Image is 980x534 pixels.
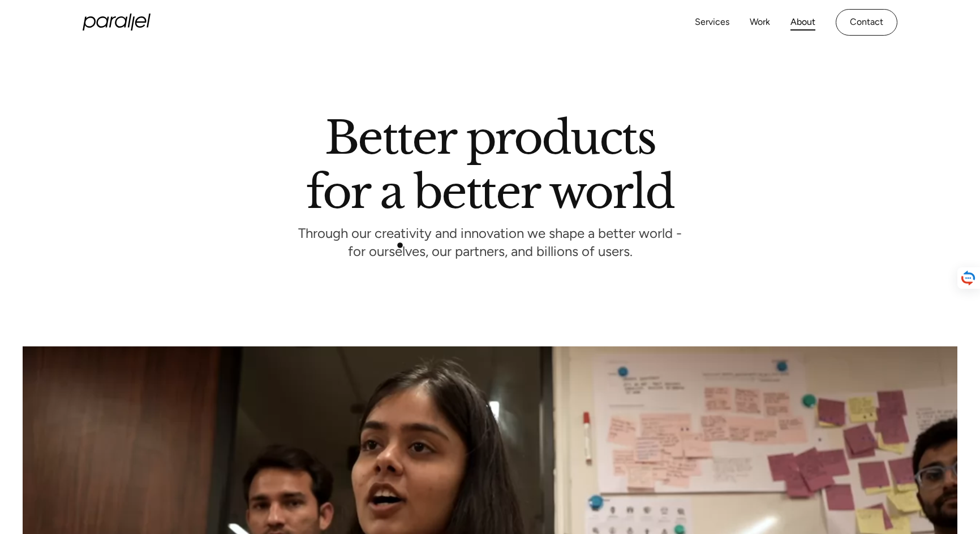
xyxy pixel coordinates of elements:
[695,14,729,31] a: Services
[836,9,897,36] a: Contact
[298,228,682,259] p: Through our creativity and innovation we shape a better world - for ourselves, our partners, and ...
[306,121,673,209] h1: Better products for a better world
[790,14,815,31] a: About
[750,14,770,31] a: Work
[83,14,151,31] a: home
